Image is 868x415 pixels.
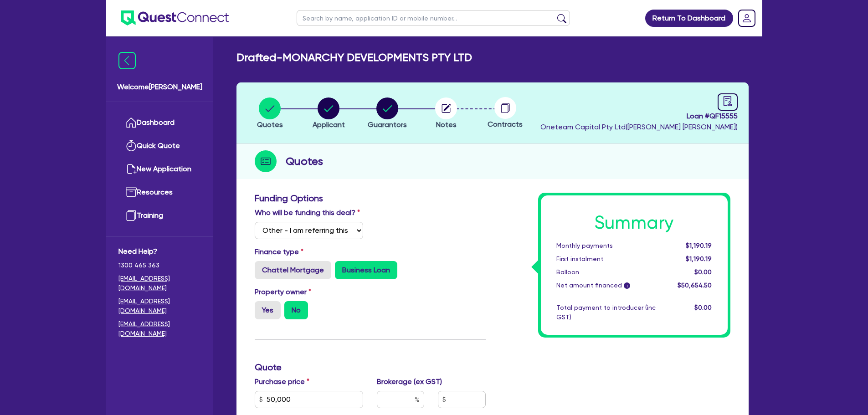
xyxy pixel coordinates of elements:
[284,301,308,319] label: No
[118,181,201,204] a: Resources
[118,111,201,134] a: Dashboard
[255,287,311,297] label: Property owner
[255,246,303,257] label: Finance type
[686,255,712,262] span: $1,190.19
[694,304,712,311] span: $0.00
[126,164,137,174] img: new-application
[121,10,229,26] img: quest-connect-logo-blue
[118,158,201,181] a: New Application
[118,297,201,316] a: [EMAIL_ADDRESS][DOMAIN_NAME]
[436,120,457,129] span: Notes
[367,97,407,131] button: Guarantors
[118,246,201,257] span: Need Help?
[723,96,733,106] span: audit
[255,376,309,387] label: Purchase price
[735,6,759,30] a: Dropdown toggle
[255,362,486,373] h3: Quote
[257,120,283,129] span: Quotes
[686,242,712,249] span: $1,190.19
[377,376,442,387] label: Brokerage (ex GST)
[126,210,137,221] img: training
[550,254,663,264] div: First instalment
[540,111,738,122] span: Loan # QF15555
[550,281,663,290] div: Net amount financed
[488,120,523,128] span: Contracts
[435,97,457,131] button: Notes
[117,82,202,92] span: Welcome [PERSON_NAME]
[126,187,137,198] img: resources
[255,207,360,218] label: Who will be funding this deal?
[126,140,137,151] img: quick-quote
[556,212,712,234] h1: Summary
[645,10,733,27] a: Return To Dashboard
[678,282,712,289] span: $50,654.50
[118,261,201,270] span: 1300 465 363
[118,134,201,158] a: Quick Quote
[118,319,201,338] a: [EMAIL_ADDRESS][DOMAIN_NAME]
[312,97,345,131] button: Applicant
[694,268,712,276] span: $0.00
[540,123,738,131] span: Oneteam Capital Pty Ltd ( [PERSON_NAME] [PERSON_NAME] )
[313,120,345,129] span: Applicant
[624,282,630,289] span: i
[255,193,486,204] h3: Funding Options
[255,301,281,319] label: Yes
[550,303,663,322] div: Total payment to introducer (inc GST)
[368,120,407,129] span: Guarantors
[550,267,663,277] div: Balloon
[118,204,201,227] a: Training
[286,153,323,169] h2: Quotes
[297,10,570,26] input: Search by name, application ID or mobile number...
[118,274,201,293] a: [EMAIL_ADDRESS][DOMAIN_NAME]
[257,97,283,131] button: Quotes
[255,261,331,279] label: Chattel Mortgage
[118,52,136,69] img: icon-menu-close
[255,150,277,172] img: step-icon
[550,241,663,251] div: Monthly payments
[236,51,472,64] h2: Drafted - MONARCHY DEVELOPMENTS PTY LTD
[335,261,397,279] label: Business Loan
